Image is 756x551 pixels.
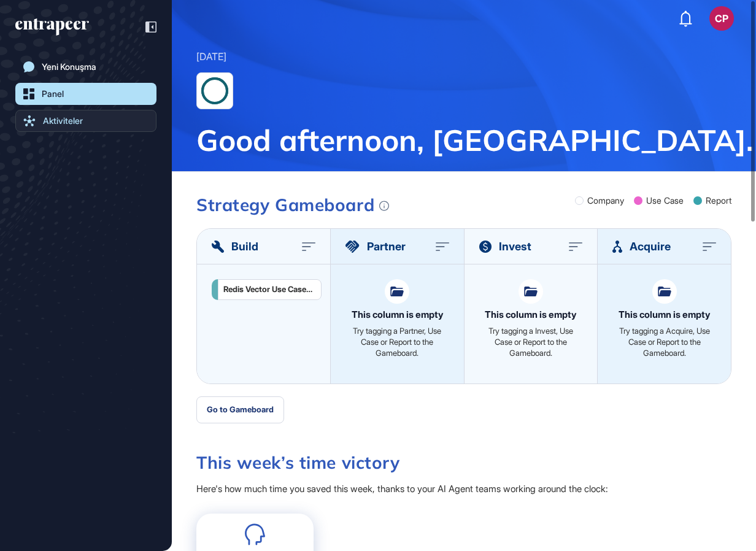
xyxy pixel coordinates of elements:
div: This column is empty [485,310,576,319]
div: Try tagging a Acquire, Use Case or Report to the Gameboard. [612,325,716,359]
span: Good afternoon, [GEOGRAPHIC_DATA]. [196,121,754,158]
div: This column is empty [619,310,710,319]
span: Acquire [630,238,671,255]
div: Report [706,196,731,205]
div: Strategy Gameboard [196,196,389,214]
div: Panel [42,89,64,99]
div: Redis Vector Use Cases for LLM Operation and RAG Search in Turkish Banking Sector [223,285,316,295]
div: entrapeer-logo [15,18,89,36]
div: Use Case [646,196,684,205]
h3: This week’s time victory [196,454,731,471]
div: Here's how much time you saved this week, thanks to your AI Agent teams working around the clock: [196,484,731,495]
a: Panel [15,83,156,105]
div: Try tagging a Invest, Use Case or Report to the Gameboard. [479,325,583,359]
button: CP [709,6,734,31]
div: Try tagging a Partner, Use Case or Report to the Gameboard. [345,325,449,359]
a: Aktiviteler [15,110,156,132]
button: Go to Gameboard [196,396,284,423]
span: Partner [367,238,406,255]
span: Build [231,238,258,255]
div: Company [587,196,624,205]
span: Invest [499,238,531,255]
a: Yeni Konuşma [15,56,156,78]
div: Aktiviteler [43,116,83,126]
div: Yeni Konuşma [42,62,96,72]
div: [DATE] [196,49,226,65]
div: This column is empty [352,310,443,319]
